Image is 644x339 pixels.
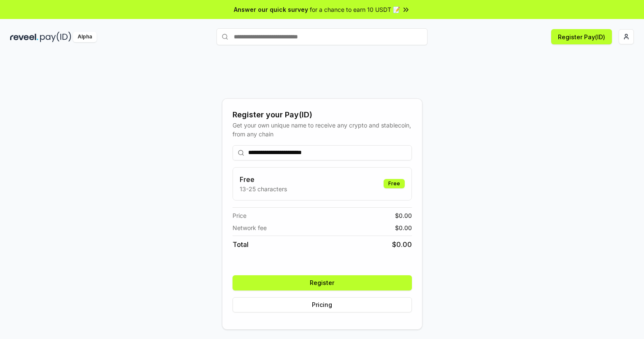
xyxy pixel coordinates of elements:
[233,121,412,138] div: Get your own unique name to receive any crypto and stablecoin, from any chain
[10,32,38,42] img: reveel_dark
[233,211,246,220] span: Price
[395,223,412,232] span: $ 0.00
[240,174,287,184] h3: Free
[310,5,400,14] span: for a chance to earn 10 USDT 📝
[233,239,249,250] span: Total
[551,29,612,44] button: Register Pay(ID)
[233,109,412,121] div: Register your Pay(ID)
[234,5,308,14] span: Answer our quick survey
[40,32,71,42] img: pay_id
[395,211,412,220] span: $ 0.00
[240,184,287,193] p: 13-25 characters
[384,179,405,188] div: Free
[73,32,97,42] div: Alpha
[233,223,267,232] span: Network fee
[233,275,412,290] button: Register
[392,239,412,250] span: $ 0.00
[233,297,412,312] button: Pricing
